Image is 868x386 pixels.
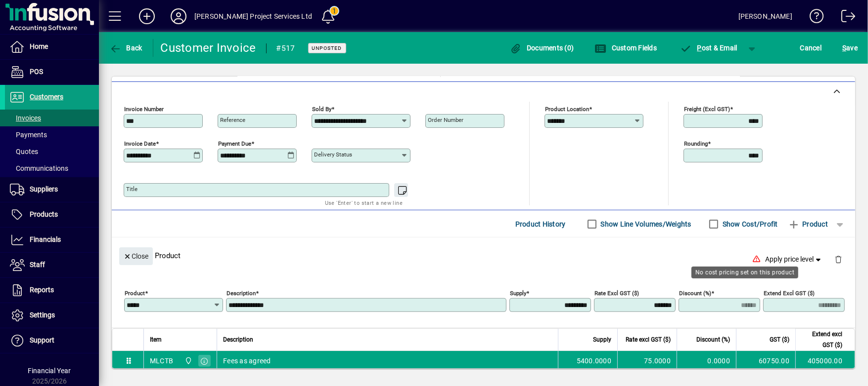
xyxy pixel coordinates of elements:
[802,329,842,350] span: Extend excl GST ($)
[10,148,38,155] span: Quotes
[10,131,47,139] span: Payments
[30,286,54,294] span: Reports
[5,160,99,177] a: Communications
[161,40,256,56] div: Customer Invoice
[826,255,850,264] app-page-header-button: Delete
[802,2,824,34] a: Knowledge Base
[163,7,194,25] button: Profile
[312,45,342,51] span: Unposted
[30,235,61,243] span: Financials
[223,334,253,345] span: Description
[30,210,58,218] span: Products
[5,202,99,227] a: Products
[515,216,566,232] span: Product History
[510,290,526,297] mat-label: Supply
[124,140,156,147] mat-label: Invoice date
[314,151,352,158] mat-label: Delivery status
[150,356,173,366] div: MLCTB
[109,44,142,52] span: Back
[762,251,827,269] button: Apply price level
[5,126,99,143] a: Payments
[626,334,671,345] span: Rate excl GST ($)
[545,106,589,113] mat-label: Product location
[312,106,331,113] mat-label: Sold by
[798,39,824,57] button: Cancel
[28,367,71,375] span: Financial Year
[131,7,163,25] button: Add
[30,336,54,344] span: Support
[680,44,737,52] span: ost & Email
[30,93,63,101] span: Customers
[5,278,99,303] a: Reports
[223,356,271,366] span: Fees as agreed
[276,40,295,56] div: #517
[764,290,815,297] mat-label: Extend excl GST ($)
[10,114,41,122] span: Invoices
[126,186,137,193] mat-label: Title
[107,39,145,57] button: Back
[677,351,736,371] td: 0.0000
[5,60,99,84] a: POS
[594,290,639,297] mat-label: Rate excl GST ($)
[624,356,671,366] div: 75.0000
[738,8,792,24] div: [PERSON_NAME]
[736,351,795,371] td: 60750.00
[5,35,99,59] a: Home
[5,253,99,277] a: Staff
[592,39,659,57] button: Custom Fields
[593,334,611,345] span: Supply
[721,219,778,229] label: Show Cost/Profit
[5,228,99,252] a: Financials
[30,42,48,50] span: Home
[834,2,856,34] a: Logout
[783,215,833,233] button: Product
[577,356,611,366] span: 5400.0000
[599,219,691,229] label: Show Line Volumes/Weights
[696,334,730,345] span: Discount (%)
[5,303,99,328] a: Settings
[99,39,153,57] app-page-header-button: Back
[30,68,43,76] span: POS
[325,197,403,208] mat-hint: Use 'Enter' to start a new line
[840,39,860,57] button: Save
[826,247,850,271] button: Delete
[842,44,846,52] span: S
[124,106,164,113] mat-label: Invoice number
[510,44,574,52] span: Documents (0)
[227,290,256,297] mat-label: Description
[182,355,193,366] span: Central
[684,140,708,147] mat-label: Rounding
[770,334,789,345] span: GST ($)
[112,237,855,273] div: Product
[788,216,828,232] span: Product
[119,247,153,265] button: Close
[30,311,55,319] span: Settings
[800,40,822,56] span: Cancel
[5,143,99,160] a: Quotes
[194,8,312,24] div: [PERSON_NAME] Project Services Ltd
[10,164,68,172] span: Communications
[684,106,730,113] mat-label: Freight (excl GST)
[30,261,45,269] span: Staff
[697,44,702,52] span: P
[511,215,570,233] button: Product History
[842,40,858,56] span: ave
[5,177,99,202] a: Suppliers
[150,334,162,345] span: Item
[5,328,99,353] a: Support
[691,267,798,278] div: No cost pricing set on this product
[675,39,742,57] button: Post & Email
[220,116,245,123] mat-label: Reference
[123,248,149,265] span: Close
[766,254,823,265] span: Apply price level
[594,44,657,52] span: Custom Fields
[117,251,155,260] app-page-header-button: Close
[507,39,577,57] button: Documents (0)
[428,116,463,123] mat-label: Order number
[125,290,145,297] mat-label: Product
[5,110,99,126] a: Invoices
[679,290,711,297] mat-label: Discount (%)
[218,140,251,147] mat-label: Payment due
[30,185,58,193] span: Suppliers
[795,351,855,371] td: 405000.00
